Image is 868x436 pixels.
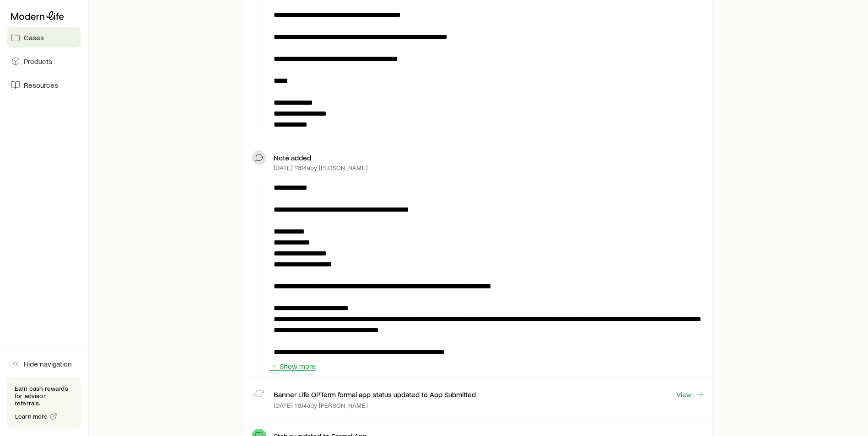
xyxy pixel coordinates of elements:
[15,413,48,420] span: Learn more
[274,390,476,399] p: Banner Life OPTerm formal app status updated to App Submitted
[7,75,81,95] a: Resources
[24,359,72,368] span: Hide navigation
[24,33,44,42] span: Cases
[274,164,368,171] p: [DATE] 11:04a by [PERSON_NAME]
[270,362,316,371] button: Show more
[676,389,705,399] a: View
[274,153,311,162] p: Note added
[7,51,81,71] a: Products
[7,378,81,429] div: Earn cash rewards for advisor referrals.Learn more
[274,402,368,409] p: [DATE] 11:04a by [PERSON_NAME]
[7,27,81,48] a: Cases
[15,385,73,407] p: Earn cash rewards for advisor referrals.
[24,80,58,90] span: Resources
[7,354,81,374] button: Hide navigation
[24,57,52,66] span: Products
